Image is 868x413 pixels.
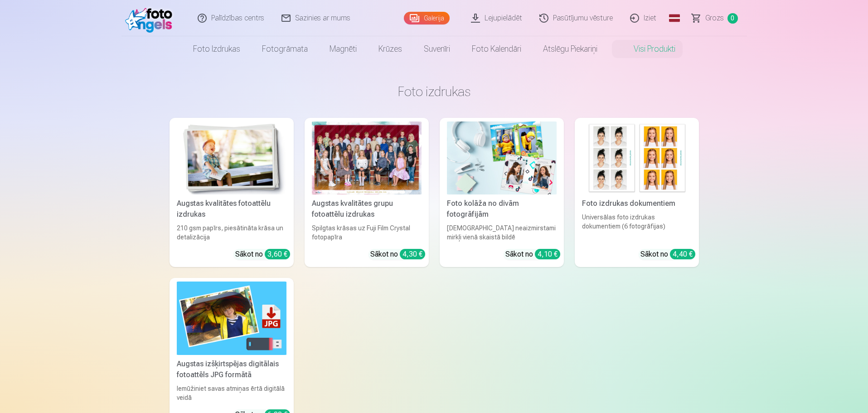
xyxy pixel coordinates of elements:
div: 4,10 € [535,249,560,259]
a: Augstas kvalitātes fotoattēlu izdrukasAugstas kvalitātes fotoattēlu izdrukas210 gsm papīrs, piesā... [170,118,294,267]
a: Foto izdrukas [182,36,251,62]
div: Foto kolāža no divām fotogrāfijām [443,198,560,220]
img: Foto kolāža no divām fotogrāfijām [447,121,557,194]
div: Sākot no [505,249,560,260]
img: Foto izdrukas dokumentiem [582,121,692,194]
div: Augstas kvalitātes grupu fotoattēlu izdrukas [308,198,425,220]
div: Sākot no [235,249,290,260]
div: Foto izdrukas dokumentiem [578,198,695,209]
div: Sākot no [370,249,425,260]
img: /fa1 [125,4,177,33]
div: 3,60 € [265,249,290,259]
a: Augstas kvalitātes grupu fotoattēlu izdrukasSpilgtas krāsas uz Fuji Film Crystal fotopapīraSākot ... [305,118,429,267]
div: 4,40 € [670,249,695,259]
a: Magnēti [319,36,368,62]
img: Augstas izšķirtspējas digitālais fotoattēls JPG formātā [177,282,286,355]
a: Krūzes [368,36,413,62]
span: Grozs [705,13,724,24]
a: Atslēgu piekariņi [532,36,608,62]
div: Augstas izšķirtspējas digitālais fotoattēls JPG formātā [173,359,290,380]
a: Visi produkti [608,36,686,62]
a: Foto kalendāri [461,36,532,62]
a: Fotogrāmata [251,36,319,62]
div: 210 gsm papīrs, piesātināta krāsa un detalizācija [173,224,290,242]
img: Augstas kvalitātes fotoattēlu izdrukas [177,121,286,194]
a: Suvenīri [413,36,461,62]
div: Iemūžiniet savas atmiņas ērtā digitālā veidā [173,384,290,402]
div: 4,30 € [400,249,425,259]
a: Galerija [404,12,450,24]
h3: Foto izdrukas [177,83,692,100]
div: [DEMOGRAPHIC_DATA] neaizmirstami mirkļi vienā skaistā bildē [443,224,560,242]
a: Foto kolāža no divām fotogrāfijāmFoto kolāža no divām fotogrāfijām[DEMOGRAPHIC_DATA] neaizmirstam... [440,118,564,267]
span: 0 [727,13,738,24]
div: Augstas kvalitātes fotoattēlu izdrukas [173,198,290,220]
div: Sākot no [640,249,695,260]
a: Foto izdrukas dokumentiemFoto izdrukas dokumentiemUniversālas foto izdrukas dokumentiem (6 fotogr... [575,118,699,267]
div: Universālas foto izdrukas dokumentiem (6 fotogrāfijas) [578,213,695,242]
div: Spilgtas krāsas uz Fuji Film Crystal fotopapīra [308,224,425,242]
